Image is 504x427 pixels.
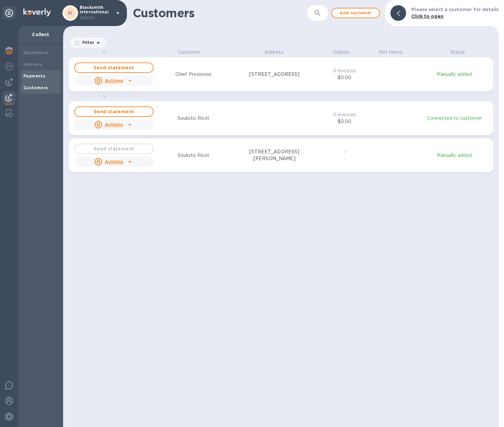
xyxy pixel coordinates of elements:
button: Add customer [331,8,380,18]
p: Soulistic Root [178,152,209,159]
p: Collect [23,31,58,38]
p: 0 invoices [329,67,361,74]
u: Actions [105,78,123,83]
span: S [103,94,105,99]
b: BI [68,10,73,15]
p: [STREET_ADDRESS][PERSON_NAME] [235,148,315,162]
button: Send statementActionsSoulistic Root[STREET_ADDRESS][PERSON_NAME]--Manually added [69,138,493,172]
u: Actions [105,122,123,127]
p: Status [422,49,493,56]
p: $0.00 [329,118,361,125]
p: Connected to customer [420,115,489,122]
p: Manually added [420,152,489,159]
p: Customer [154,49,225,56]
p: $0.00 [329,74,361,81]
b: Invoices [23,62,42,67]
u: Actions [105,159,123,164]
p: Manually added [420,71,489,78]
div: grid [69,49,499,427]
p: Filter [80,40,94,45]
b: Click to open [411,14,443,19]
p: Blacksmith International [80,5,112,21]
button: Send statementActionsChief Provisions[STREET_ADDRESS]0 invoices$0.00Manually added [69,57,493,91]
button: Send statement [74,106,154,117]
span: C [103,50,106,55]
button: Send statement [74,62,154,73]
button: Send statementActionsSoulistic Root0 invoices$0.00Connected to customer [69,101,493,135]
h1: Customers [133,6,289,20]
span: Send statement [80,64,148,72]
p: Net terms [373,49,408,56]
b: Customers [23,85,48,90]
p: Outbox [323,49,359,56]
img: Foreign exchange [5,62,13,70]
p: Admin [80,14,112,21]
p: Address [238,49,309,56]
b: Dashboard [23,50,48,55]
p: 0 invoices [329,111,361,118]
div: Unpin categories [3,7,16,20]
p: - [329,155,361,162]
b: Please select a customer for details [411,7,499,12]
p: [STREET_ADDRESS] [249,71,299,78]
p: Soulistic Root [178,115,209,122]
p: - [329,148,361,155]
b: Payments [23,74,45,78]
img: Logo [23,8,51,16]
span: Send statement [80,108,148,116]
p: Chief Provisions [175,71,211,78]
span: Add customer [337,9,374,17]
